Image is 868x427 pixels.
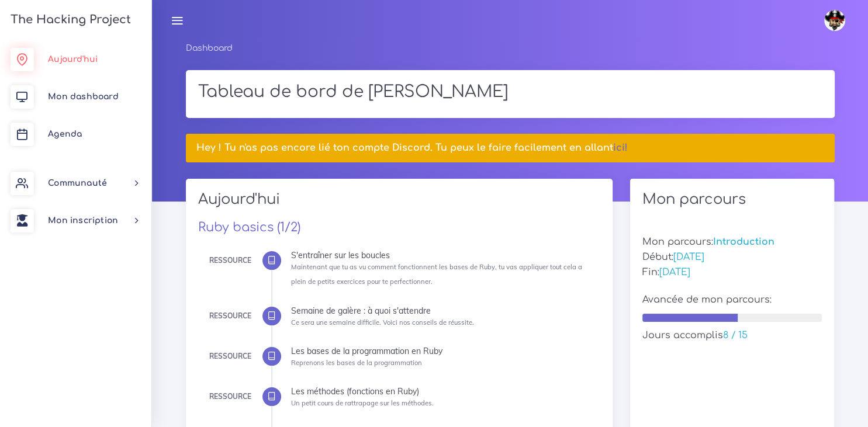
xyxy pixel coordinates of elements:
div: Les bases de la programmation en Ruby [291,347,592,355]
span: Mon inscription [48,216,118,225]
span: Aujourd'hui [48,55,98,64]
div: Ressource [209,390,251,403]
a: Ruby basics (1/2) [198,220,300,234]
small: Ce sera une semaine difficile. Voici nos conseils de réussite. [291,318,474,327]
span: [DATE] [673,252,704,262]
a: Dashboard [186,44,233,53]
div: S'entraîner sur les boucles [291,251,592,259]
h1: Tableau de bord de [PERSON_NAME] [198,82,822,102]
span: Agenda [48,130,82,138]
h5: Mon parcours: [642,237,822,248]
div: Semaine de galère : à quoi s'attendre [291,307,592,315]
h5: Avancée de mon parcours: [642,294,822,306]
h2: Aujourd'hui [198,191,600,216]
span: Introduction [713,237,774,247]
h3: The Hacking Project [7,13,131,26]
span: Mon dashboard [48,92,119,101]
a: ici! [613,143,628,153]
div: Les méthodes (fonctions en Ruby) [291,387,592,395]
h5: Début: [642,252,822,263]
div: Ressource [209,350,251,363]
span: Communauté [48,179,107,188]
h5: Jours accomplis [642,330,822,341]
small: Maintenant que tu as vu comment fonctionnent les bases de Ruby, tu vas appliquer tout cela a plei... [291,263,582,286]
h2: Mon parcours [642,191,822,208]
div: Ressource [209,310,251,322]
small: Reprenons les bases de la programmation [291,359,422,367]
h5: Hey ! Tu n'as pas encore lié ton compte Discord. Tu peux le faire facilement en allant [196,143,824,154]
small: Un petit cours de rattrapage sur les méthodes. [291,399,434,407]
img: avatar [824,10,845,31]
h5: Fin: [642,267,822,278]
span: [DATE] [659,267,690,277]
span: 8 / 15 [723,330,748,341]
div: Ressource [209,254,251,267]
